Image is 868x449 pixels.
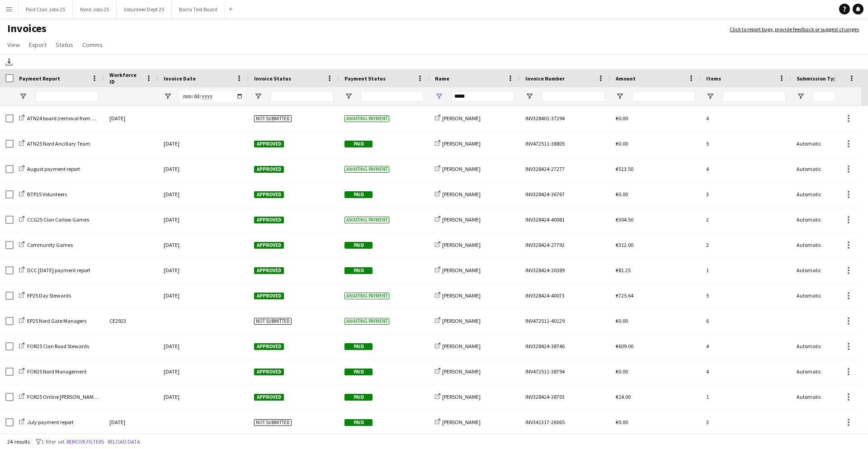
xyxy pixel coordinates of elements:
[616,292,633,299] span: €725.64
[520,308,610,333] div: INV472511-40129
[616,216,633,223] span: €304.50
[27,241,73,248] span: Community Games
[109,71,142,85] span: Workforce ID
[435,92,443,100] button: Open Filter Menu
[616,267,631,274] span: €81.25
[344,191,373,198] span: Paid
[19,115,133,122] a: ATN24 board (removal from payments screen)
[19,368,87,375] a: FOR25 Nord Management
[19,165,80,172] a: August payment report
[27,368,87,375] span: FOR25 Nord Management
[158,334,249,359] div: [DATE]
[19,140,90,147] a: ATN25 Nord Ancillary Team
[172,0,225,18] button: Barra Test Board
[344,242,373,249] span: Paid
[65,437,106,447] button: Remove filters
[344,419,373,426] span: Paid
[254,217,284,223] span: Approved
[158,359,249,384] div: [DATE]
[344,369,373,375] span: Paid
[19,191,67,198] a: BTP25 Volunteers
[730,25,859,33] a: Click to report bugs, provide feedback or suggest changes
[27,292,71,299] span: EP25 Day Stewards
[158,182,249,207] div: [DATE]
[104,410,158,435] div: [DATE]
[254,75,291,82] span: Invoice Status
[19,216,89,223] a: CCG25 Clan Carlow Games
[25,39,50,51] a: Export
[616,317,628,324] span: €0.00
[254,419,292,426] span: Not submitted
[35,91,99,102] input: Payment Report Filter Input
[442,368,481,375] span: [PERSON_NAME]
[442,393,481,400] span: [PERSON_NAME]
[442,191,481,198] span: [PERSON_NAME]
[632,91,695,102] input: Amount Filter Input
[442,267,481,274] span: [PERSON_NAME]
[701,258,791,283] div: 1
[73,0,117,18] button: Nord Jobs 25
[797,75,840,82] span: Submission Type
[442,165,481,172] span: [PERSON_NAME]
[520,156,610,181] div: INV328424-27277
[520,232,610,257] div: INV328424-27792
[442,140,481,147] span: [PERSON_NAME]
[520,334,610,359] div: INV328424-38746
[106,437,142,447] button: Reload data
[701,182,791,207] div: 3
[616,191,628,198] span: €0.00
[158,207,249,232] div: [DATE]
[701,106,791,131] div: 4
[27,343,89,350] span: FOR25 Clan Road Stewards
[701,207,791,232] div: 2
[616,115,628,122] span: €0.00
[701,232,791,257] div: 2
[701,283,791,308] div: 5
[254,267,284,274] span: Approved
[520,359,610,384] div: INV472511-38794
[435,75,449,82] span: Name
[52,39,77,51] a: Status
[158,156,249,181] div: [DATE]
[616,140,628,147] span: €0.00
[254,394,284,401] span: Approved
[706,75,721,82] span: Items
[701,334,791,359] div: 4
[525,75,565,82] span: Invoice Number
[254,318,292,325] span: Not submitted
[442,241,481,248] span: [PERSON_NAME]
[520,131,610,156] div: INV472511-38805
[344,166,389,173] span: Awaiting payment
[27,140,90,147] span: ATN25 Nord Ancillary Team
[520,258,610,283] div: INV328424-30389
[56,41,73,49] span: Status
[254,115,292,122] span: Not submitted
[344,92,353,100] button: Open Filter Menu
[542,91,605,102] input: Invoice Number Filter Input
[520,207,610,232] div: INV328424-40081
[525,92,533,100] button: Open Filter Menu
[701,359,791,384] div: 4
[520,410,610,435] div: INV341317-26065
[158,283,249,308] div: [DATE]
[164,75,196,82] span: Invoice Date
[7,41,20,49] span: View
[797,92,805,100] button: Open Filter Menu
[344,343,373,350] span: Paid
[19,0,73,18] button: Paid Clan Jobs 25
[442,343,481,350] span: [PERSON_NAME]
[27,115,133,122] span: ATN24 board (removal from payments screen)
[344,267,373,274] span: Paid
[442,115,481,122] span: [PERSON_NAME]
[344,141,373,147] span: Paid
[254,92,262,100] button: Open Filter Menu
[344,217,389,223] span: Awaiting payment
[442,216,481,223] span: [PERSON_NAME]
[27,267,90,274] span: DCC [DATE] payment report
[254,343,284,350] span: Approved
[164,92,172,100] button: Open Filter Menu
[19,267,90,274] a: DCC [DATE] payment report
[344,115,389,122] span: Awaiting payment
[254,141,284,147] span: Approved
[19,393,117,400] a: FOR25 Online [PERSON_NAME] Briefing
